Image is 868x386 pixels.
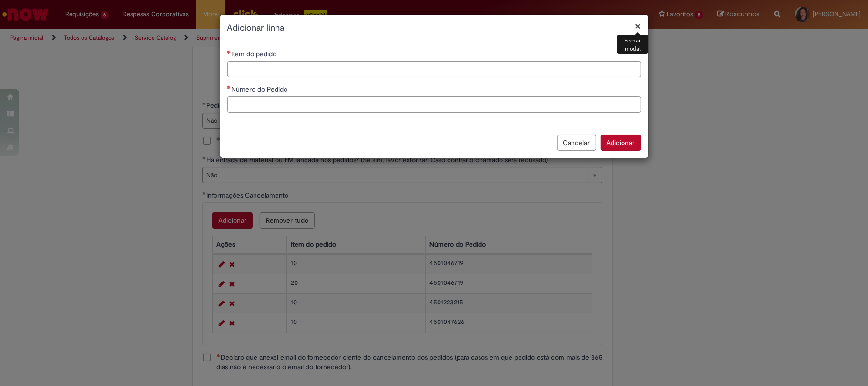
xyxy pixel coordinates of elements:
[617,35,648,54] div: Fechar modal
[232,50,279,58] span: Item do pedido
[232,85,290,94] span: Número do Pedido
[227,85,232,89] span: Necessários
[227,22,641,34] h2: Adicionar linha
[227,61,641,77] input: Item do pedido
[601,135,641,151] button: Adicionar
[557,135,596,151] button: Cancelar
[227,96,641,113] input: Número do Pedido
[227,50,232,54] span: Necessários
[635,21,641,31] button: Fechar modal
